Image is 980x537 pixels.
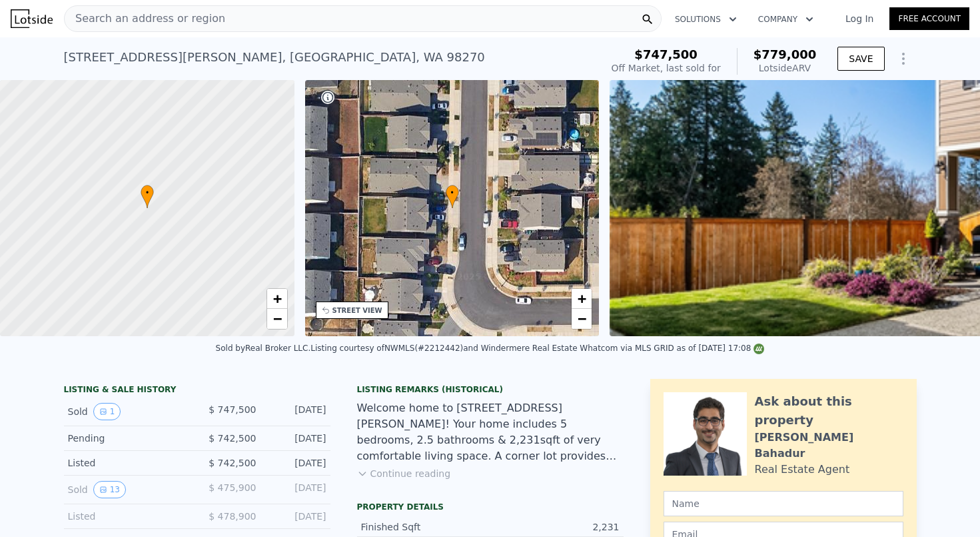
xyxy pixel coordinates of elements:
span: + [272,290,281,307]
div: Listed [68,510,187,523]
button: Show Options [890,45,917,72]
span: $ 475,900 [209,482,256,493]
input: Name [664,491,903,516]
button: SAVE [837,47,884,71]
div: LISTING & SALE HISTORY [64,384,330,398]
span: $747,500 [634,47,698,61]
span: + [578,290,586,307]
a: Zoom in [572,289,592,309]
div: [DATE] [267,481,326,498]
div: Off Market, last sold for [612,61,721,75]
span: • [446,187,459,199]
div: STREET VIEW [332,306,382,316]
div: Welcome home to [STREET_ADDRESS][PERSON_NAME]! Your home includes 5 bedrooms, 2.5 bathrooms & 2,2... [357,400,624,464]
div: [DATE] [267,403,326,420]
div: Lotside ARV [753,61,817,75]
div: [DATE] [267,456,326,470]
img: Lotside [11,9,53,28]
div: Sold by Real Broker LLC . [216,344,311,353]
span: − [272,310,281,327]
div: Ask about this property [755,392,903,430]
button: View historical data [93,481,126,498]
div: [PERSON_NAME] Bahadur [755,430,903,462]
a: Zoom in [267,289,287,309]
div: Finished Sqft [361,520,490,534]
button: Solutions [664,7,747,31]
span: $ 747,500 [209,404,256,415]
a: Free Account [889,7,969,30]
button: Company [747,7,824,31]
button: View historical data [93,403,121,420]
span: $ 478,900 [209,511,256,522]
div: Pending [68,432,187,445]
div: Listing Remarks (Historical) [357,384,624,395]
span: − [578,310,586,327]
button: Continue reading [357,467,451,480]
div: Sold [68,403,187,420]
div: [DATE] [267,510,326,523]
img: NWMLS Logo [753,344,764,354]
div: • [141,185,154,208]
span: $779,000 [753,47,817,61]
div: Listed [68,456,187,470]
span: • [141,187,154,199]
span: $ 742,500 [209,458,256,468]
span: $ 742,500 [209,433,256,444]
a: Zoom out [267,309,287,329]
div: [STREET_ADDRESS][PERSON_NAME] , [GEOGRAPHIC_DATA] , WA 98270 [64,48,485,67]
div: Sold [68,481,187,498]
a: Zoom out [572,309,592,329]
div: Real Estate Agent [755,462,850,478]
div: Listing courtesy of NWMLS (#2212442) and Windermere Real Estate Whatcom via MLS GRID as of [DATE]... [310,344,764,353]
div: [DATE] [267,432,326,445]
span: Search an address or region [65,11,225,27]
a: Log In [829,12,889,25]
div: Property details [357,502,624,512]
div: 2,231 [490,520,620,534]
div: • [446,185,459,208]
